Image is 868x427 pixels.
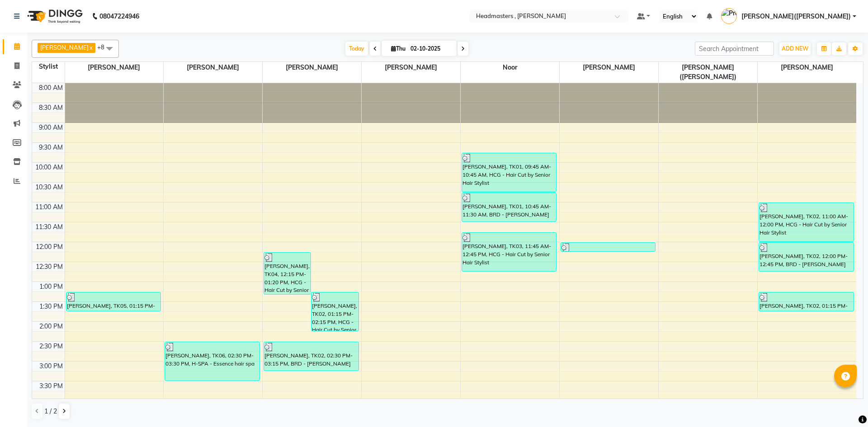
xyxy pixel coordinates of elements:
[37,83,65,93] div: 8:00 AM
[38,322,65,331] div: 2:00 PM
[362,62,460,73] span: [PERSON_NAME]
[741,12,851,21] span: [PERSON_NAME]([PERSON_NAME])
[164,62,262,73] span: [PERSON_NAME]
[408,42,453,56] input: 2025-10-02
[462,233,556,271] div: [PERSON_NAME], TK03, 11:45 AM-12:45 PM, HCG - Hair Cut by Senior Hair Stylist
[779,42,811,55] button: ADD NEW
[37,143,65,152] div: 9:30 AM
[37,123,65,132] div: 9:00 AM
[32,62,65,71] div: Stylist
[758,62,856,73] span: [PERSON_NAME]
[38,342,65,351] div: 2:30 PM
[561,243,655,251] div: [PERSON_NAME], TK04, 12:00 PM-12:15 PM, TH-EB - Eyebrows
[38,282,65,291] div: 1:00 PM
[38,302,65,311] div: 1:30 PM
[38,361,65,371] div: 3:00 PM
[165,342,259,380] div: [PERSON_NAME], TK06, 02:30 PM-03:30 PM, H-SPA - Essence hair spa
[65,62,164,73] span: [PERSON_NAME]
[33,222,65,232] div: 11:30 AM
[34,262,65,272] div: 12:30 PM
[44,407,57,416] span: 1 / 2
[23,4,85,29] img: logo
[759,203,854,241] div: [PERSON_NAME], TK02, 11:00 AM-12:00 PM, HCG - Hair Cut by Senior Hair Stylist
[97,43,111,51] span: +8
[695,42,774,56] input: Search Appointment
[33,183,65,192] div: 10:30 AM
[89,44,93,51] a: x
[461,62,559,73] span: Noor
[99,4,139,29] b: 08047224946
[263,62,361,73] span: [PERSON_NAME]
[721,8,737,24] img: Pramod gupta(shaurya)
[462,153,556,192] div: [PERSON_NAME], TK01, 09:45 AM-10:45 AM, HCG - Hair Cut by Senior Hair Stylist
[782,45,808,52] span: ADD NEW
[462,193,556,221] div: [PERSON_NAME], TK01, 10:45 AM-11:30 AM, BRD - [PERSON_NAME]
[345,42,368,56] span: Today
[264,342,358,371] div: [PERSON_NAME], TK02, 02:30 PM-03:15 PM, BRD - [PERSON_NAME]
[311,292,358,331] div: [PERSON_NAME], TK02, 01:15 PM-02:15 PM, HCG - Hair Cut by Senior Hair Stylist
[37,103,65,113] div: 8:30 AM
[389,45,408,52] span: Thu
[659,62,757,83] span: [PERSON_NAME]([PERSON_NAME])
[33,202,65,212] div: 11:00 AM
[38,381,65,391] div: 3:30 PM
[33,163,65,172] div: 10:00 AM
[759,292,854,311] div: [PERSON_NAME], TK02, 01:15 PM-01:45 PM, BRD-clre - [PERSON_NAME] Color Essensity
[759,243,854,271] div: [PERSON_NAME], TK02, 12:00 PM-12:45 PM, BRD - [PERSON_NAME]
[34,242,65,252] div: 12:00 PM
[560,62,658,73] span: [PERSON_NAME]
[66,292,160,311] div: [PERSON_NAME], TK05, 01:15 PM-01:45 PM, PBA - Pre-Bridal Advance
[264,253,311,294] div: [PERSON_NAME], TK04, 12:15 PM-01:20 PM, HCG - Hair Cut by Senior Hair Stylist,TH-UL - Upper lips
[40,44,89,51] span: [PERSON_NAME]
